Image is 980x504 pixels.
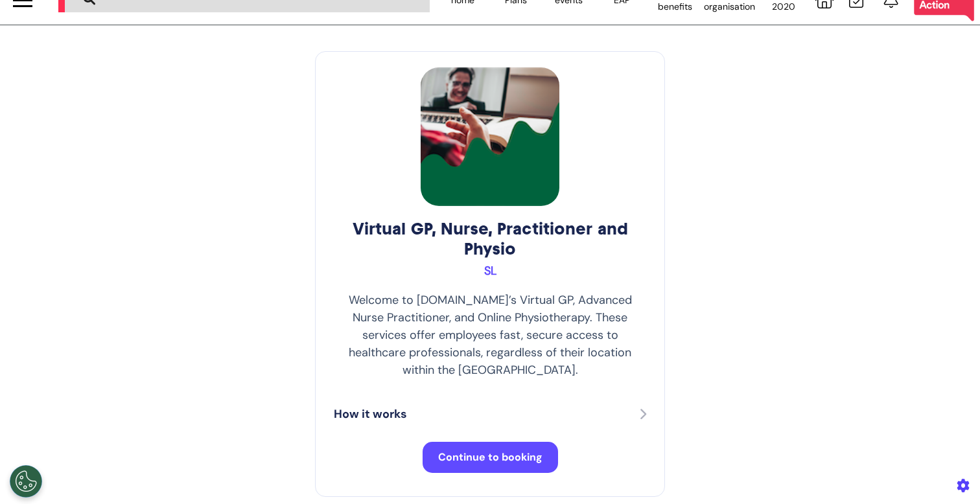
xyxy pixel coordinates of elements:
[334,406,407,423] p: How it works
[10,465,42,498] button: Open Preferences
[334,219,646,259] h2: Virtual GP, Nurse, Practitioner and Physio
[438,450,542,464] span: Continue to booking
[334,405,646,424] button: How it works
[334,292,646,379] p: Welcome to [DOMAIN_NAME]’s Virtual GP, Advanced Nurse Practitioner, and Online Physiotherapy. The...
[334,264,646,279] h3: SL
[421,67,559,206] img: Virtual GP, Nurse, Practitioner and Physio
[423,442,558,473] button: Continue to booking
